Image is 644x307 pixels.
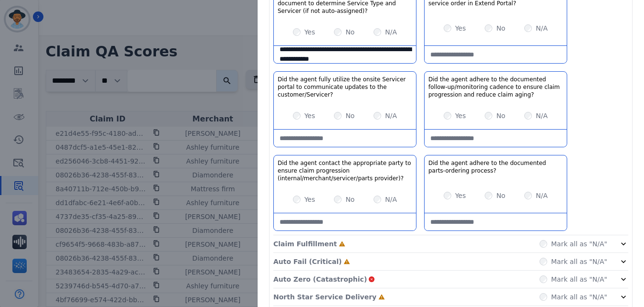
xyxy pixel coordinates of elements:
label: No [345,111,354,121]
p: Claim Fulfillment [273,239,337,249]
label: N/A [385,27,397,37]
label: Yes [455,111,466,121]
label: N/A [536,23,548,33]
label: No [496,191,505,200]
label: Mark all as "N/A" [551,257,607,266]
label: Yes [455,191,466,200]
label: Mark all as "N/A" [551,274,607,284]
label: No [345,195,354,204]
label: No [345,27,354,37]
label: No [496,23,505,33]
h3: Did the agent contact the appropriate party to ensure claim progression (internal/merchant/servic... [278,159,412,182]
p: North Star Service Delivery [273,292,376,302]
label: Yes [304,27,315,37]
label: Mark all as "N/A" [551,239,607,249]
label: Yes [304,111,315,121]
p: Auto Zero (Catastrophic) [273,274,367,284]
label: Mark all as "N/A" [551,292,607,302]
p: Auto Fail (Critical) [273,257,342,266]
h3: Did the agent adhere to the documented follow-up/monitoring cadence to ensure claim progression a... [428,76,563,99]
label: N/A [536,111,548,121]
label: Yes [455,23,466,33]
h3: Did the agent adhere to the documented parts-ordering process? [428,159,563,175]
h3: Did the agent fully utilize the onsite Servicer portal to communicate updates to the customer/Ser... [278,76,412,99]
label: No [496,111,505,121]
label: N/A [536,191,548,200]
label: N/A [385,195,397,204]
label: Yes [304,195,315,204]
label: N/A [385,111,397,121]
